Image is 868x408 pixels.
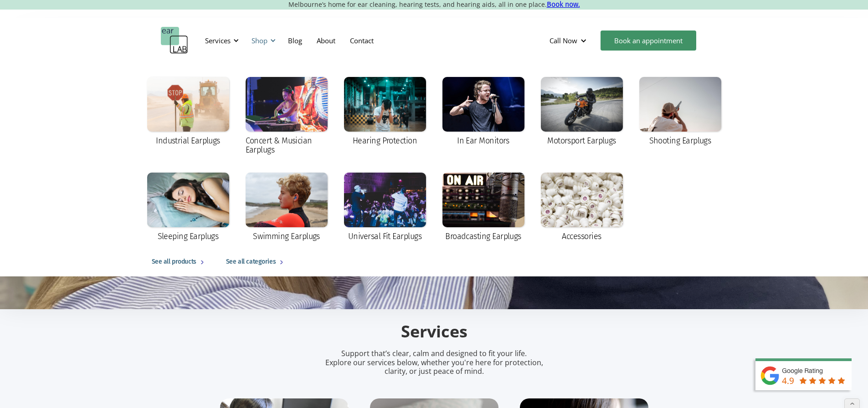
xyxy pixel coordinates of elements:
[438,168,529,247] a: Broadcasting Earplugs
[281,27,309,54] a: Blog
[547,136,616,145] div: Motorsport Earplugs
[143,72,234,152] a: Industrial Earplugs
[152,256,196,267] div: See all products
[353,136,417,145] div: Hearing Protection
[348,232,421,241] div: Universal Fit Earplugs
[536,168,627,247] a: Accessories
[536,72,627,152] a: Motorsport Earplugs
[253,232,320,241] div: Swimming Earplugs
[649,136,711,145] div: Shooting Earplugs
[309,27,343,54] a: About
[252,36,267,45] div: Shop
[635,72,726,152] a: Shooting Earplugs
[246,136,328,154] div: Concert & Musician Earplugs
[143,168,234,247] a: Sleeping Earplugs
[457,136,509,145] div: In Ear Monitors
[220,321,648,342] h2: Services
[343,27,381,54] a: Contact
[241,168,332,247] a: Swimming Earplugs
[438,72,529,152] a: In Ear Monitors
[550,36,577,45] div: Call Now
[445,232,521,241] div: Broadcasting Earplugs
[205,36,231,45] div: Services
[158,232,219,241] div: Sleeping Earplugs
[217,247,296,276] a: See all categories
[562,232,601,241] div: Accessories
[143,247,217,276] a: See all products
[542,27,596,54] div: Call Now
[339,72,431,152] a: Hearing Protection
[161,27,188,54] a: home
[241,72,332,161] a: Concert & Musician Earplugs
[156,136,220,145] div: Industrial Earplugs
[226,256,276,267] div: See all categories
[601,31,696,51] a: Book an appointment
[339,168,431,247] a: Universal Fit Earplugs
[246,27,278,54] div: Shop
[313,349,555,376] p: Support that’s clear, calm and designed to fit your life. Explore our services below, whether you...
[200,27,241,54] div: Services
